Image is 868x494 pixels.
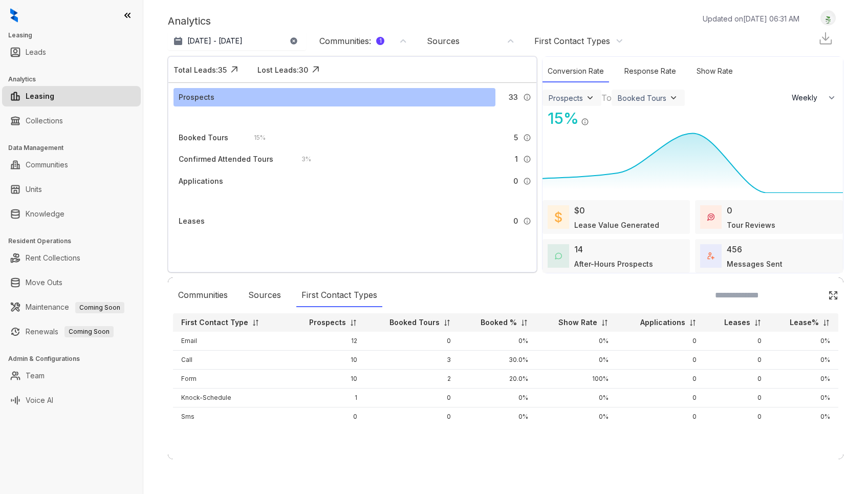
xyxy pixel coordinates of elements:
p: Leases [724,317,750,328]
a: Leads [26,42,46,62]
td: 0 [705,332,770,351]
td: Sms [173,407,288,426]
a: Rent Collections [26,248,80,268]
div: 14 [574,243,583,255]
td: 10 [288,370,365,389]
div: 1 [376,37,384,45]
img: TotalFum [707,252,714,260]
td: 0% [536,407,617,426]
p: Booked % [481,317,517,328]
div: Communities [173,284,233,307]
div: Messages Sent [727,259,783,269]
img: Click Icon [227,62,242,77]
td: 100% [536,370,617,389]
img: sorting [689,319,697,327]
td: 1 [288,389,365,407]
img: logo [10,8,18,23]
div: First Contact Types [296,284,382,307]
td: Email [173,332,288,351]
a: Voice AI [26,390,53,411]
div: Prospects [179,92,214,103]
li: Maintenance [2,297,141,317]
td: 3 [365,351,460,370]
td: 0 [617,389,705,407]
td: 20.0% [459,370,536,389]
td: 0 [365,407,460,426]
span: 0 [513,216,518,227]
td: 0 [705,407,770,426]
div: Booked Tours [179,132,228,143]
td: 0 [617,351,705,370]
li: Rent Collections [2,248,141,268]
td: 0% [770,407,838,426]
img: sorting [252,319,259,327]
img: Download [818,31,833,46]
button: [DATE] - [DATE] [168,32,306,50]
td: 10 [288,351,365,370]
img: sorting [443,319,451,327]
p: Analytics [168,13,211,29]
h3: Admin & Configurations [8,354,143,363]
div: Booked Tours [618,94,666,102]
li: Collections [2,111,141,131]
div: First Contact Types [534,35,610,47]
div: 3 % [291,154,311,165]
h3: Data Management [8,143,143,153]
img: sorting [520,319,528,327]
div: To [601,92,612,104]
td: 0 [705,370,770,389]
td: 0% [770,389,838,407]
div: Leases [179,216,205,227]
a: Move Outs [26,272,62,293]
div: Applications [179,176,223,187]
div: Sources [427,35,460,47]
div: 15 % [244,132,266,143]
img: Info [523,155,531,163]
span: Weekly [792,93,823,103]
img: sorting [822,319,830,327]
div: Response Rate [619,60,681,82]
img: LeaseValue [555,211,562,223]
td: 0% [536,389,617,407]
div: 15 % [542,107,579,130]
a: RenewalsComing Soon [26,321,114,342]
p: [DATE] - [DATE] [187,36,243,46]
span: 0 [513,176,518,187]
td: 0 [617,370,705,389]
div: $0 [574,204,585,217]
p: Show Rate [558,317,597,328]
div: Total Leads: 35 [173,65,227,75]
a: Knowledge [26,204,64,224]
img: Info [523,134,531,142]
li: Leasing [2,86,141,106]
div: After-Hours Prospects [574,259,653,269]
img: sorting [601,319,609,327]
td: 0 [617,332,705,351]
div: 0 [727,204,732,217]
td: 12 [288,332,365,351]
span: Coming Soon [75,302,124,313]
li: Team [2,366,141,386]
h3: Leasing [8,31,143,40]
h3: Resident Operations [8,237,143,246]
div: Prospects [549,94,583,102]
td: 0% [459,332,536,351]
td: Knock-Schedule [173,389,288,407]
td: 0 [705,389,770,407]
td: 0 [705,351,770,370]
p: Booked Tours [389,317,440,328]
span: 1 [515,154,518,165]
span: Coming Soon [64,326,114,337]
a: Communities [26,155,68,175]
td: 0% [536,332,617,351]
img: SearchIcon [807,291,815,299]
img: Click Icon [828,290,838,300]
img: ViewFilterArrow [668,93,679,103]
img: TourReviews [707,213,714,221]
td: 0 [365,332,460,351]
td: 30.0% [459,351,536,370]
img: AfterHoursConversations [555,252,562,260]
img: sorting [350,319,357,327]
td: 0% [459,389,536,407]
div: 456 [727,243,742,255]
